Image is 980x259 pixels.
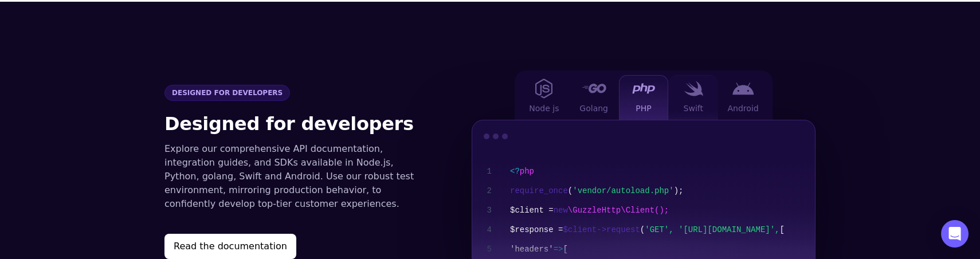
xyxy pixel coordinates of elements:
span: Designed for developers [164,85,290,101]
span: [ [780,225,785,234]
span: $response = [510,225,563,234]
span: php [520,167,534,176]
img: Node js [535,79,552,99]
span: Golang [579,103,608,114]
p: Explore our comprehensive API documentation, integration guides, and SDKs available in Node.js, P... [164,142,426,211]
span: PHP [636,103,651,114]
span: 'headers' [510,245,554,254]
span: [ [563,245,567,254]
img: Golang [582,84,606,93]
img: Swift [684,81,703,96]
span: Android [728,103,759,114]
span: $client = [510,206,554,215]
span: => [554,245,563,254]
span: ( [640,225,645,234]
span: <? [510,167,520,176]
span: $client->request [563,225,640,234]
div: Open Intercom Messenger [941,220,969,248]
span: new [554,206,568,215]
span: 'vendor/autoload.php' [573,186,673,195]
a: Read the documentation [164,234,426,259]
span: 'GET', '[URL][DOMAIN_NAME]', [645,225,779,234]
span: \GuzzleHttp\Client(); [568,206,669,215]
img: Android [732,83,754,95]
button: Read the documentation [164,234,296,259]
span: Node js [529,103,559,114]
img: PHP [632,83,655,94]
span: require_once [510,186,568,195]
span: ( [568,186,573,195]
h2: Designed for developers [164,110,426,138]
span: ); [674,186,684,195]
span: Swift [684,103,703,114]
